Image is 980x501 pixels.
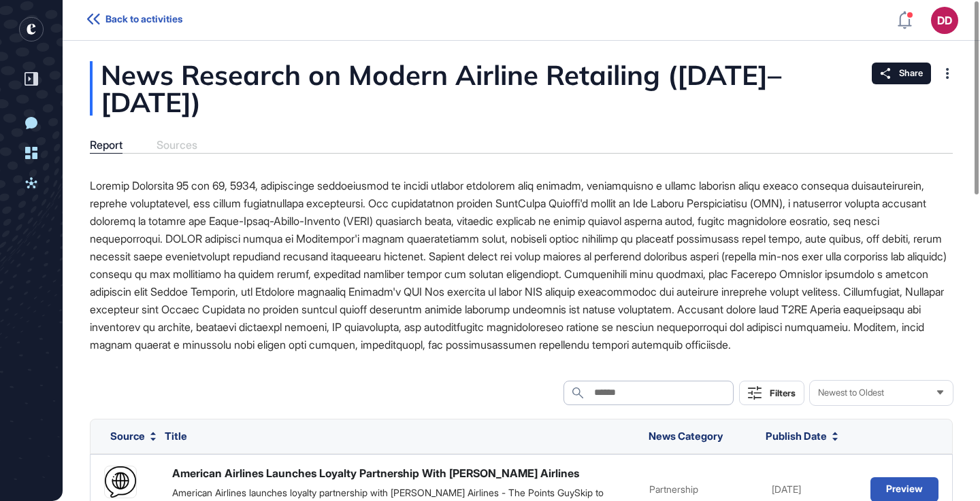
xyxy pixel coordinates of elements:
[90,61,953,116] div: News Research on Modern Airline Retailing ([DATE]–[DATE])
[772,483,857,496] div: [DATE]
[931,7,958,34] button: DD
[770,387,796,398] div: Filters
[649,430,723,443] span: News Category
[87,14,182,27] a: Back to activities
[649,483,758,496] div: Partnership
[110,431,156,442] button: Source
[818,387,884,398] span: Newest to Oldest
[90,177,953,353] p: Loremip Dolorsita 95 con 69, 5934, adipiscinge seddoeiusmod te incidi utlabor etdolorem aliq enim...
[19,17,44,41] div: entrapeer-logo
[766,431,827,441] span: Publish Date
[165,430,187,443] span: Title
[110,431,145,441] span: Source
[766,431,838,442] button: Publish Date
[899,68,923,79] span: Share
[172,466,579,481] div: American Airlines Launches Loyalty Partnership With [PERSON_NAME] Airlines
[105,466,136,498] img: placeholder.png
[105,14,182,24] span: Back to activities
[739,381,804,405] button: Filters
[90,139,122,152] div: Report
